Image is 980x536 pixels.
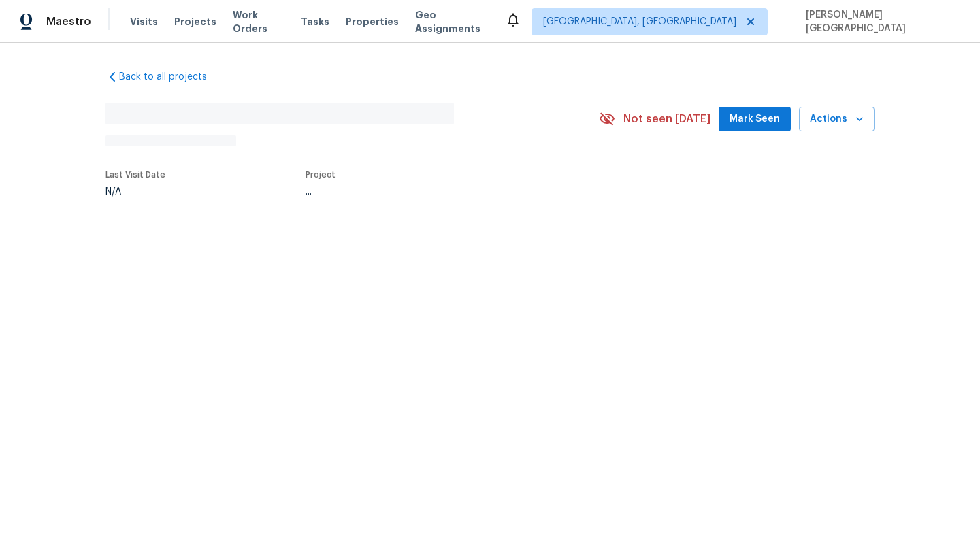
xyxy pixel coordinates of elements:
[174,15,216,29] span: Projects
[105,171,165,179] span: Last Visit Date
[306,187,567,197] div: ...
[730,111,780,128] span: Mark Seen
[719,107,791,132] button: Mark Seen
[233,8,284,35] span: Work Orders
[46,15,91,29] span: Maestro
[415,8,489,35] span: Geo Assignments
[623,112,710,126] span: Not seen [DATE]
[105,187,165,197] div: N/A
[130,15,158,29] span: Visits
[105,70,236,84] a: Back to all projects
[306,171,336,179] span: Project
[810,111,864,128] span: Actions
[799,107,875,132] button: Actions
[301,17,329,27] span: Tasks
[346,15,399,29] span: Properties
[800,8,960,35] span: [PERSON_NAME][GEOGRAPHIC_DATA]
[543,15,736,29] span: [GEOGRAPHIC_DATA], [GEOGRAPHIC_DATA]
